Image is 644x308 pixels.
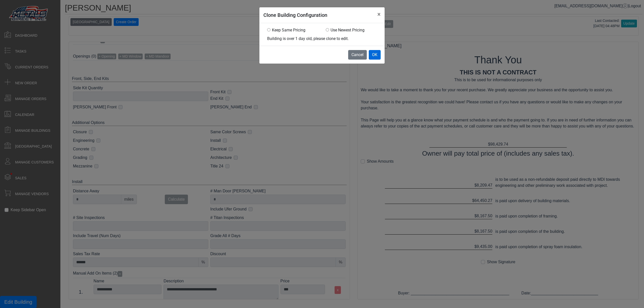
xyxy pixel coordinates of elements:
label: Use Newest Pricing [331,27,365,33]
div: Building is over 1 day old, please clone to edit. [267,36,377,42]
button: Cancel [348,50,367,60]
label: Keep Same Pricing [272,27,305,33]
h5: Clone Building Configuration [263,11,327,19]
button: OK [369,50,381,60]
button: Close [373,7,385,21]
